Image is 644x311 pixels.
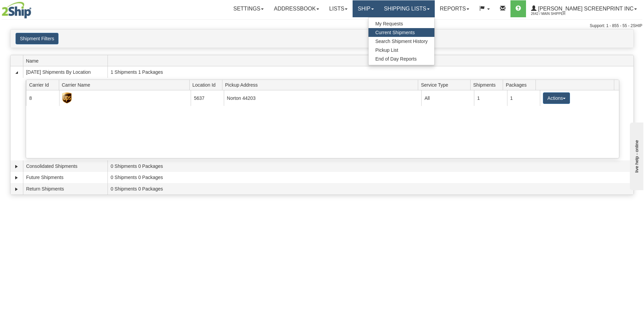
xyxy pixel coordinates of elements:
[108,183,634,195] td: 0 Shipments 0 Packages
[23,172,108,183] td: Future Shipments
[13,174,20,181] a: Expand
[421,80,470,90] span: Service Type
[29,80,59,90] span: Carrier Id
[62,92,72,104] img: UPS
[375,47,398,53] span: Pickup List
[23,66,108,78] td: [DATE] Shipments By Location
[26,55,108,66] span: Name
[108,172,634,183] td: 0 Shipments 0 Packages
[375,30,415,35] span: Current Shipments
[228,0,269,17] a: Settings
[192,80,222,90] span: Location Id
[353,0,379,17] a: Ship
[13,186,20,193] a: Expand
[2,23,642,29] div: Support: 1 - 855 - 55 - 2SHIP
[62,80,190,90] span: Carrier Name
[506,80,535,90] span: Packages
[368,54,434,63] a: End of Day Reports
[16,33,58,44] button: Shipment Filters
[368,19,434,28] a: My Requests
[108,160,634,172] td: 0 Shipments 0 Packages
[13,69,20,76] a: Collapse
[191,90,223,106] td: 5637
[628,121,643,190] iframe: chat widget
[23,160,108,172] td: Consolidated Shipments
[368,37,434,46] a: Search Shipment History
[5,6,63,11] div: live help - online
[2,2,31,19] img: logo2642.jpg
[324,0,353,17] a: Lists
[507,90,540,106] td: 1
[543,92,570,104] button: Actions
[368,46,434,54] a: Pickup List
[23,183,108,195] td: Return Shipments
[13,163,20,170] a: Expand
[224,90,422,106] td: Norton 44203
[225,80,418,90] span: Pickup Address
[474,90,507,106] td: 1
[379,0,435,17] a: Shipping lists
[531,10,582,17] span: 2642 / Main Shipper
[375,21,403,26] span: My Requests
[269,0,324,17] a: Addressbook
[26,90,59,106] td: 8
[435,0,474,17] a: Reports
[526,0,642,17] a: [PERSON_NAME] Screenprint Inc 2642 / Main Shipper
[421,90,474,106] td: All
[375,56,416,62] span: End of Day Reports
[473,80,503,90] span: Shipments
[375,39,428,44] span: Search Shipment History
[108,66,634,78] td: 1 Shipments 1 Packages
[536,6,634,12] span: [PERSON_NAME] Screenprint Inc
[368,28,434,37] a: Current Shipments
